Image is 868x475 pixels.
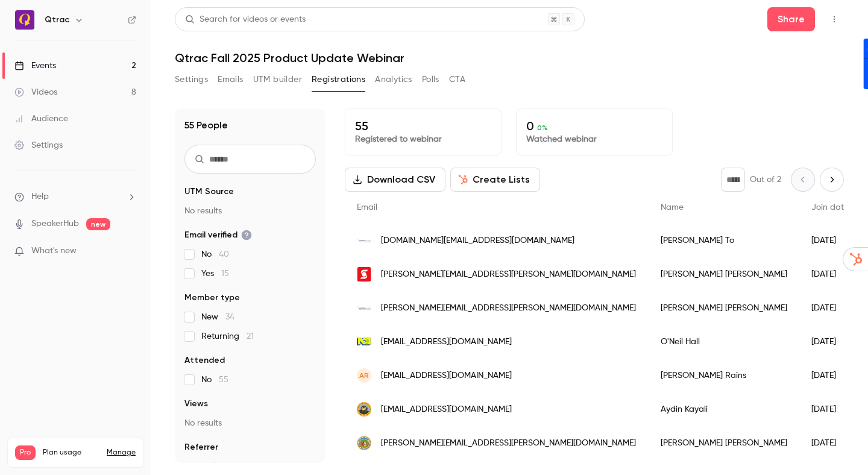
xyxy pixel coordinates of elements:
[526,119,662,133] p: 0
[14,86,57,98] div: Videos
[184,354,225,366] span: Attended
[449,70,465,89] button: CTA
[14,60,56,72] div: Events
[357,436,371,450] img: lo.mo.gov
[811,203,849,212] span: Join date
[381,302,636,315] span: [PERSON_NAME][EMAIL_ADDRESS][PERSON_NAME][DOMAIN_NAME]
[185,13,306,26] div: Search for videos or events
[357,402,371,417] img: sfgov.org
[14,190,136,203] li: help-dropdown-opener
[355,119,491,133] p: 55
[201,311,234,323] span: New
[526,133,662,145] p: Watched webinar
[43,448,99,458] span: Plan usage
[649,325,799,359] div: O'Neil Hall
[31,245,77,257] span: What's new
[799,426,861,460] div: [DATE]
[381,370,512,382] span: [EMAIL_ADDRESS][DOMAIN_NAME]
[86,218,110,230] span: new
[225,313,234,321] span: 34
[184,417,316,429] p: No results
[31,190,49,203] span: Help
[422,70,439,89] button: Polls
[357,203,377,212] span: Email
[750,174,781,186] p: Out of 2
[375,70,412,89] button: Analytics
[799,257,861,291] div: [DATE]
[537,124,548,132] span: 0 %
[799,224,861,257] div: [DATE]
[201,248,229,260] span: No
[345,168,445,192] button: Download CSV
[253,70,302,89] button: UTM builder
[799,291,861,325] div: [DATE]
[381,268,636,281] span: [PERSON_NAME][EMAIL_ADDRESS][PERSON_NAME][DOMAIN_NAME]
[14,139,63,151] div: Settings
[184,118,228,133] h1: 55 People
[357,267,371,282] img: scotiabank.com
[221,269,229,278] span: 15
[649,291,799,325] div: [PERSON_NAME] [PERSON_NAME]
[381,336,512,348] span: [EMAIL_ADDRESS][DOMAIN_NAME]
[799,359,861,392] div: [DATE]
[201,374,228,386] span: No
[381,437,636,450] span: [PERSON_NAME][EMAIL_ADDRESS][PERSON_NAME][DOMAIN_NAME]
[184,461,316,473] p: No results
[184,205,316,217] p: No results
[247,332,254,341] span: 21
[184,229,252,241] span: Email verified
[184,441,218,453] span: Referrer
[184,186,316,473] section: facet-groups
[799,392,861,426] div: [DATE]
[14,113,68,125] div: Audience
[175,70,208,89] button: Settings
[31,218,79,230] a: SpeakerHub
[184,398,208,410] span: Views
[184,186,234,198] span: UTM Source
[359,370,369,381] span: AR
[312,70,365,89] button: Registrations
[661,203,684,212] span: Name
[381,234,574,247] span: [DOMAIN_NAME][EMAIL_ADDRESS][DOMAIN_NAME]
[184,292,240,304] span: Member type
[450,168,540,192] button: Create Lists
[122,246,136,257] iframe: Noticeable Trigger
[357,233,371,248] img: scchousingauthority.org
[218,70,243,89] button: Emails
[799,325,861,359] div: [DATE]
[820,168,844,192] button: Next page
[107,448,136,458] a: Manage
[649,359,799,392] div: [PERSON_NAME] Rains
[649,257,799,291] div: [PERSON_NAME] [PERSON_NAME]
[381,403,512,416] span: [EMAIL_ADDRESS][DOMAIN_NAME]
[201,330,254,342] span: Returning
[201,268,229,280] span: Yes
[767,7,815,31] button: Share
[175,51,844,65] h1: Qtrac Fall 2025 Product Update Webinar
[649,392,799,426] div: Aydin Kayali
[355,133,491,145] p: Registered to webinar
[219,376,228,384] span: 55
[219,250,229,259] span: 40
[649,224,799,257] div: [PERSON_NAME] To
[15,445,36,460] span: Pro
[15,10,34,30] img: Qtrac
[649,426,799,460] div: [PERSON_NAME] [PERSON_NAME]
[357,335,371,349] img: jncb.com
[45,14,69,26] h6: Qtrac
[357,301,371,315] img: scchousingauthority.org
